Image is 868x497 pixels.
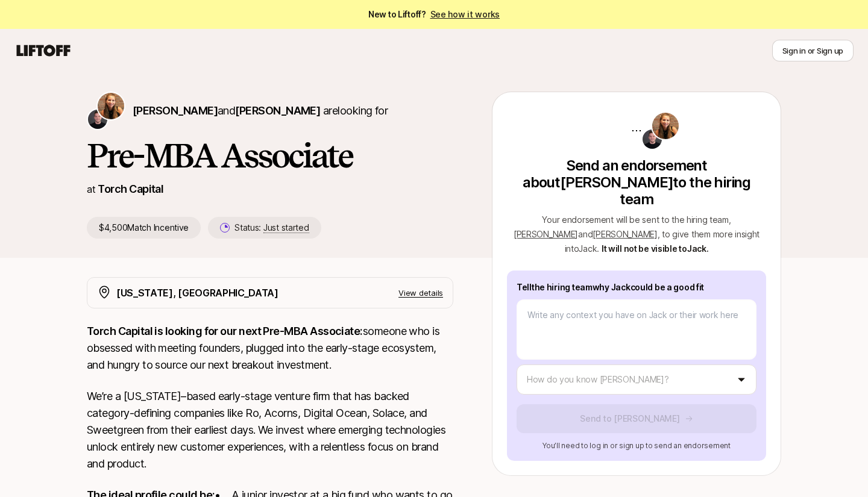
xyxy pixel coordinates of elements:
img: Katie Reiner [98,93,124,119]
span: It will not be visible to Jack . [602,243,709,254]
p: We’re a [US_STATE]–based early-stage venture firm that has backed category-defining companies lik... [87,388,453,472]
p: [US_STATE], [GEOGRAPHIC_DATA] [116,285,278,301]
p: Send an endorsement about [PERSON_NAME] to the hiring team [507,157,766,208]
span: [PERSON_NAME] [514,229,578,239]
span: New to Liftoff? [368,7,500,22]
a: See how it works [430,9,500,19]
img: Christopher Harper [643,130,662,149]
span: Just started [263,222,309,233]
p: You’ll need to log in or sign up to send an endorsement [517,440,756,451]
span: [PERSON_NAME] [133,104,218,117]
p: at [87,181,95,197]
strong: Torch Capital is looking for our next Pre-MBA Associate: [87,325,363,337]
p: are looking for [133,102,388,119]
img: Christopher Harper [88,110,107,129]
button: Sign in or Sign up [772,40,854,61]
h1: Pre-MBA Associate [87,137,453,173]
a: Torch Capital [98,183,163,195]
span: and [578,229,658,239]
p: View details [398,287,443,299]
span: [PERSON_NAME] [593,229,657,239]
p: Tell the hiring team why Jack could be a good fit [517,280,756,295]
p: someone who is obsessed with meeting founders, plugged into the early-stage ecosystem, and hungry... [87,323,453,374]
img: Katie Reiner [652,113,679,139]
p: $4,500 Match Incentive [87,217,201,239]
p: Status: [234,220,309,235]
span: [PERSON_NAME] [235,104,320,117]
span: and [218,104,320,117]
span: Your endorsement will be sent to the hiring team , , to give them more insight into Jack . [514,214,759,254]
